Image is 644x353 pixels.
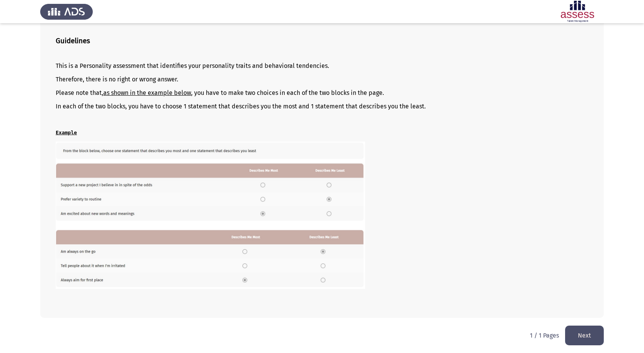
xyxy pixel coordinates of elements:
[40,1,93,22] img: Assess Talent Management logo
[56,62,588,69] p: This is a Personality assessment that identifies your personality traits and behavioral tendencies.
[56,142,365,289] img: QURTIE9DTSBFTi5qcGcxNjM2MDE0NDQzNTMw.jpg
[56,37,90,45] b: Guidelines
[56,103,588,110] p: In each of the two blocks, you have to choose 1 statement that describes you the most and 1 state...
[56,76,588,83] p: Therefore, there is no right or wrong answer.
[530,332,559,339] p: 1 / 1 Pages
[565,326,604,345] button: load next page
[103,89,191,96] u: as shown in the example below
[551,1,604,22] img: Assessment logo of OCM R1 ASSESS
[56,130,77,135] u: Example
[56,89,588,96] p: Please note that, , you have to make two choices in each of the two blocks in the page.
